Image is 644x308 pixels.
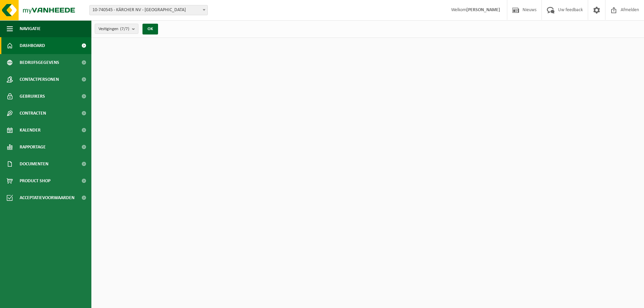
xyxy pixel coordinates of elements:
span: Navigatie [20,20,41,37]
button: OK [142,24,158,34]
span: Kalender [20,122,41,139]
span: Bedrijfsgegevens [20,54,59,71]
span: Vestigingen [98,24,129,34]
span: Product Shop [20,172,50,189]
span: Rapportage [20,139,46,156]
count: (7/7) [120,27,129,31]
span: Acceptatievoorwaarden [20,189,74,206]
span: 10-740545 - KÄRCHER NV - WILRIJK [89,5,208,15]
button: Vestigingen(7/7) [95,24,138,34]
span: Dashboard [20,37,45,54]
strong: [PERSON_NAME] [466,7,500,13]
span: Contracten [20,105,46,122]
span: Gebruikers [20,88,45,105]
span: Contactpersonen [20,71,59,88]
span: 10-740545 - KÄRCHER NV - WILRIJK [90,5,207,15]
span: Documenten [20,156,48,172]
